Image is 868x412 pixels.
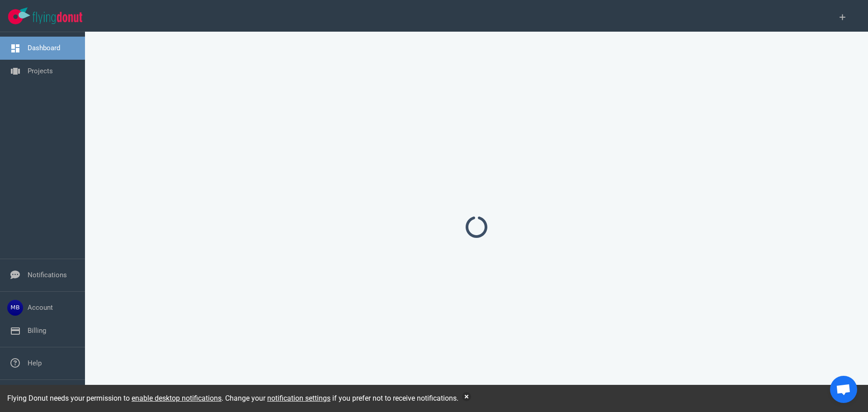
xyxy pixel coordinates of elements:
[7,394,222,403] span: Flying Donut needs your permission to
[28,271,67,279] a: Notifications
[132,394,222,403] a: enable desktop notifications
[28,44,60,52] a: Dashboard
[222,394,458,403] span: . Change your if you prefer not to receive notifications.
[33,12,82,24] img: Flying Donut text logo
[28,359,42,367] a: Help
[830,376,857,403] div: Open de chat
[267,394,330,403] a: notification settings
[28,67,53,75] a: Projects
[28,303,53,312] a: Account
[28,327,46,335] a: Billing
